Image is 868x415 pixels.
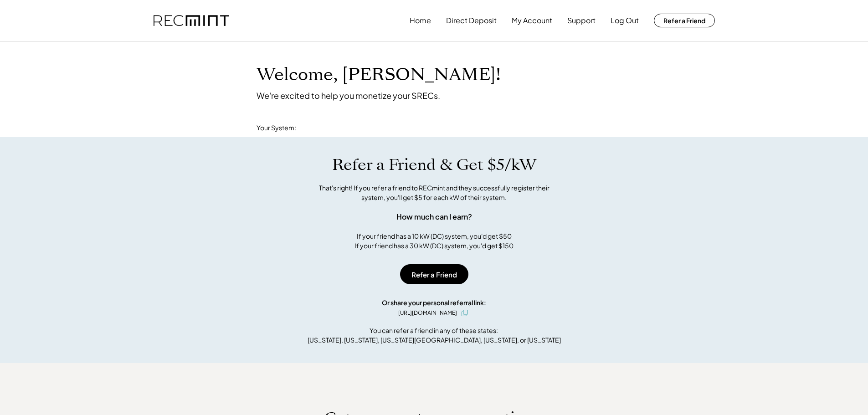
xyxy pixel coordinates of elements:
[308,326,561,345] div: You can refer a friend in any of these states: [US_STATE], [US_STATE], [US_STATE][GEOGRAPHIC_DATA...
[396,211,472,222] div: How much can I earn?
[567,11,596,30] button: Support
[257,90,440,101] div: We're excited to help you monetize your SRECs.
[154,15,229,26] img: recmint-logotype%403x.png
[410,11,431,30] button: Home
[309,183,560,202] div: That's right! If you refer a friend to RECmint and they successfully register their system, you'l...
[332,155,536,174] h1: Refer a Friend & Get $5/kW
[654,14,715,27] button: Refer a Friend
[398,309,457,317] div: [URL][DOMAIN_NAME]
[354,231,514,251] div: If your friend has a 10 kW (DC) system, you'd get $50 If your friend has a 30 kW (DC) system, you...
[257,123,296,133] div: Your System:
[257,64,501,86] h1: Welcome, [PERSON_NAME]!
[459,307,470,318] button: click to copy
[446,11,497,30] button: Direct Deposit
[400,264,468,284] button: Refer a Friend
[611,11,639,30] button: Log Out
[512,11,552,30] button: My Account
[382,298,486,307] div: Or share your personal referral link:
